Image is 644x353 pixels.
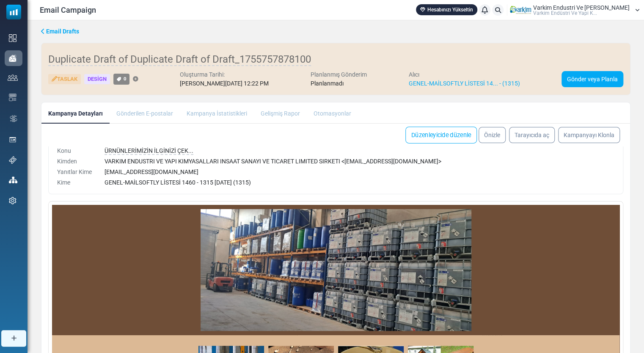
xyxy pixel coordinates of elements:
div: Konu [57,146,94,155]
img: dashboard-icon.svg [9,34,17,42]
span: 0 [124,76,127,82]
a: Düzenleyicide düzenle [405,127,477,143]
img: User Logo [510,4,531,17]
a: 0 [113,74,129,84]
span: ÜRNÜNLERİMİZİN İLGİNİZİ ÇEK... [105,147,193,155]
img: contacts-icon.svg [8,74,18,80]
div: Yanıtlar Kime [57,168,94,176]
span: Email Campaign [40,4,96,16]
img: landing_pages.svg [9,136,17,143]
span: Varkim Endustri Ve [PERSON_NAME] [533,5,630,11]
div: Planlanmış Gönderim [311,70,367,79]
span: Duplicate Draft of Duplicate Draft of Draft_1755757878100 [48,53,311,66]
a: Etiket Ekle [133,77,138,82]
a: Hesabınızı Yükseltin [416,4,477,15]
img: email-templates-icon.svg [9,94,17,101]
img: support-icon.svg [9,156,17,164]
div: Kimden [57,157,94,166]
div: Taslak [48,74,81,85]
a: Gönder veya Planla [561,71,623,87]
span: translation missing: tr.ms_sidebar.email_drafts [46,28,79,35]
a: Tarayıcıda aç [509,127,555,143]
a: User Logo Varkim Endustri Ve [PERSON_NAME] Varki̇m Endüstri̇ Ve Yapi K... [510,4,640,17]
a: Önizle [479,127,506,143]
div: Oluşturma Tarihi: [180,70,269,79]
img: workflow.svg [9,114,18,124]
a: Kampanya Detayları [41,102,110,124]
span: GENEL-MAİLSOFTLY LİSTESİ 1460 - 1315 [DATE] (1315) [105,179,251,186]
a: Email Drafts [41,27,79,36]
div: Kime [57,178,94,187]
a: Kampanyayı Klonla [558,127,620,143]
div: [EMAIL_ADDRESS][DOMAIN_NAME] [105,168,614,176]
div: Design [84,74,110,85]
img: mailsoftly_icon_blue_white.svg [6,5,21,19]
span: Planlanmadı [311,80,344,87]
div: [PERSON_NAME][DATE] 12:22 PM [180,79,269,88]
img: settings-icon.svg [9,197,17,204]
div: Alıcı [408,70,520,79]
div: VARKIM ENDUSTRI VE YAPI KIMYASALLARI INSAAT SANAYI VE TICARET LIMITED SIRKETI < [EMAIL_ADDRESS][D... [105,157,614,166]
img: campaigns-icon-active.png [9,55,17,62]
span: Varki̇m Endüstri̇ Ve Yapi K... [533,11,597,16]
a: GENEL-MAİLSOFTLY LİSTESİ 14... - (1315) [408,80,520,87]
